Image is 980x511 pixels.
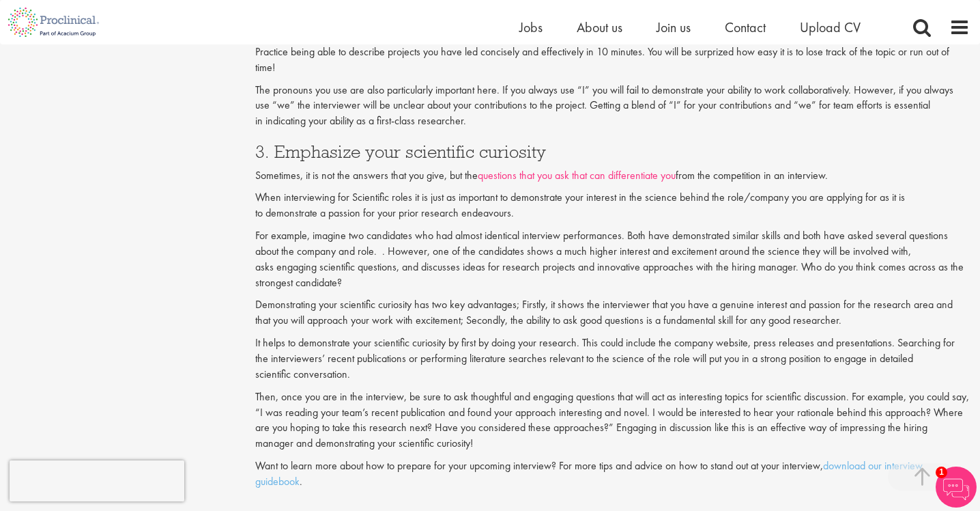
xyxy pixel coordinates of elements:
iframe: reCAPTCHA [10,460,184,501]
a: download our interview guidebook [255,458,923,488]
a: questions that you ask that can differentiate you [478,168,676,182]
a: About us [577,18,622,36]
a: Upload CV [800,18,861,36]
img: Chatbot [936,467,977,508]
a: Contact [725,18,766,36]
p: It helps to demonstrate your scientific curiosity by first by doing your research. This could inc... [255,335,970,383]
h3: 3. Emphasize your scientific curiosity [255,143,970,161]
p: Practice being able to describe projects you have led concisely and effectively in 10 minutes. Yo... [255,44,970,76]
a: Join us [657,18,691,36]
p: The pronouns you use are also particularly important here. If you always use “I” you will fail to... [255,83,970,130]
a: Jobs [519,18,543,36]
p: Then, once you are in the interview, be sure to ask thoughtful and engaging questions that will a... [255,389,970,452]
p: Demonstrating your scientific curiosity has two key advantages; Firstly, it shows the interviewer... [255,297,970,329]
p: For example, imagine two candidates who had almost identical interview performances. Both have de... [255,228,970,290]
p: Sometimes, it is not the answers that you give, but the from the competition in an interview. [255,168,970,184]
p: Want to learn more about how to prepare for your upcoming interview? For more tips and advice on ... [255,458,970,490]
p: When interviewing for Scientific roles it is just as important to demonstrate your interest in th... [255,190,970,221]
span: 1 [936,467,947,478]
